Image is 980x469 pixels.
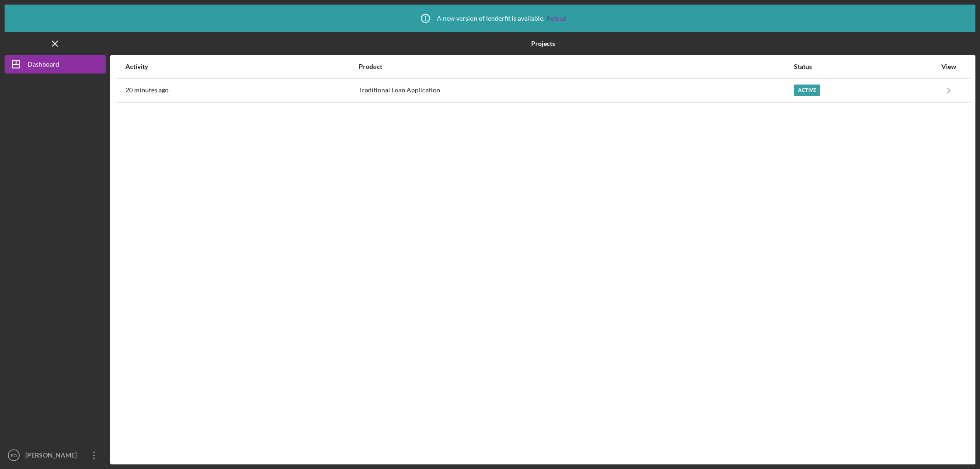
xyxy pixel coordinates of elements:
[794,85,820,96] div: Active
[11,453,17,458] text: EO
[937,63,960,70] div: View
[547,15,566,22] a: Reload
[5,446,106,464] button: EO[PERSON_NAME]
[125,86,169,94] time: 2025-09-18 16:23
[5,55,106,73] button: Dashboard
[531,40,555,47] b: Projects
[359,63,793,70] div: Product
[125,63,358,70] div: Activity
[359,79,793,102] div: Traditional Loan Application
[414,7,566,30] div: A new version of lenderfit is available.
[23,446,83,467] div: [PERSON_NAME]
[28,55,59,76] div: Dashboard
[794,63,936,70] div: Status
